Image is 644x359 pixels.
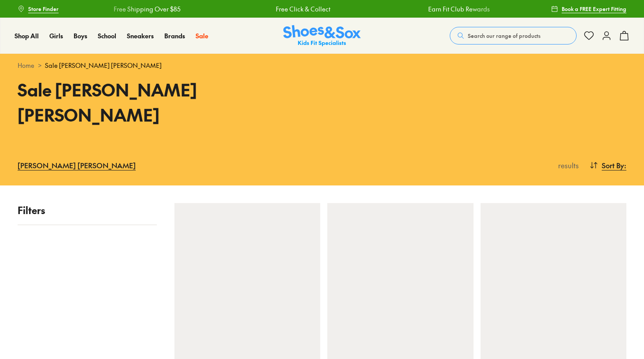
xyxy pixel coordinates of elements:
[555,160,579,170] p: results
[164,31,185,41] a: Brands
[283,25,361,47] img: SNS_Logo_Responsive.svg
[114,4,181,14] a: Free Shipping Over $85
[164,31,185,40] span: Brands
[196,31,208,41] a: Sale
[450,27,577,44] button: Search our range of products
[45,61,162,70] span: Sale [PERSON_NAME] [PERSON_NAME]
[551,1,626,17] a: Book a FREE Expert Fitting
[196,31,208,40] span: Sale
[49,31,63,41] a: Girls
[562,5,626,13] span: Book a FREE Expert Fitting
[18,77,311,127] h1: Sale [PERSON_NAME] [PERSON_NAME]
[98,31,116,41] a: School
[468,32,540,40] span: Search our range of products
[98,31,116,40] span: School
[74,31,87,41] a: Boys
[18,155,136,175] a: [PERSON_NAME] [PERSON_NAME]
[18,61,626,70] div: >
[127,31,154,40] span: Sneakers
[15,31,39,40] span: Shop All
[127,31,154,41] a: Sneakers
[28,5,59,13] span: Store Finder
[283,25,361,47] a: Shoes & Sox
[624,160,626,170] span: :
[74,31,87,40] span: Boys
[428,4,490,14] a: Earn Fit Club Rewards
[18,61,34,70] a: Home
[18,1,59,17] a: Store Finder
[15,31,39,41] a: Shop All
[276,4,330,14] a: Free Click & Collect
[18,203,157,218] p: Filters
[49,31,63,40] span: Girls
[589,155,626,175] button: Sort By:
[602,160,624,170] span: Sort By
